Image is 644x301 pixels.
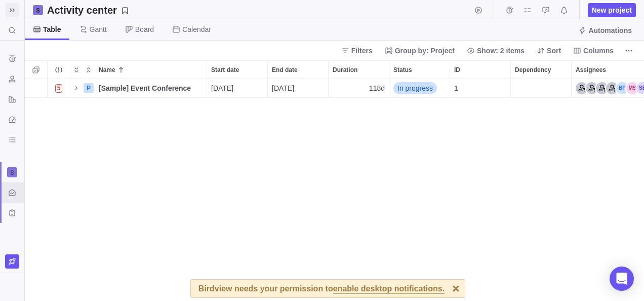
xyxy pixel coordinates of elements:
[583,46,614,56] span: Columns
[450,79,510,97] div: 1
[211,65,239,75] span: Start date
[90,24,107,34] span: Gantt
[592,5,632,15] span: New project
[520,3,535,17] span: My assignments
[135,24,154,34] span: Board
[454,65,460,75] span: ID
[43,3,133,17] span: Save your current layout and filters as a View
[596,82,608,94] div: Marketing Manager
[29,63,43,77] span: Selection mode
[99,83,191,93] span: [Sample] Event Conference
[463,44,529,58] span: Show: 2 items
[48,79,70,98] div: Trouble indication
[51,81,67,95] span: Number of activities at risk
[533,44,565,58] span: Sort
[211,83,233,93] span: [DATE]
[395,46,455,56] span: Group by: Project
[333,65,357,75] span: Duration
[471,3,486,17] span: Start timer
[588,3,636,17] span: New project
[351,46,373,56] span: Filters
[511,79,572,98] div: Dependency
[547,46,561,56] span: Sort
[557,8,571,16] a: Notifications
[207,79,268,98] div: Start date
[502,8,516,16] a: Time logs
[454,83,458,93] span: 1
[576,65,606,75] span: Assignees
[95,61,207,79] div: Name
[84,83,94,93] div: P
[606,82,618,94] div: Social Media Coordinator
[99,65,115,75] span: Name
[381,44,459,58] span: Group by: Project
[337,44,377,58] span: Filters
[539,8,553,16] a: Approval requests
[83,63,95,77] span: Collapse
[70,79,207,98] div: Name
[397,83,433,93] span: In progress
[70,63,83,77] span: Expand
[520,8,535,16] a: My assignments
[43,24,61,34] span: Table
[207,61,267,79] div: Start date
[576,82,588,94] div: Event Manager
[47,3,117,17] h2: Activity center
[272,65,298,75] span: End date
[450,79,511,98] div: ID
[268,61,328,79] div: End date
[569,44,618,58] span: Columns
[502,3,516,17] span: Time logs
[622,44,636,58] span: More actions
[329,61,389,79] div: Duration
[369,83,385,93] span: 118d
[333,285,445,294] span: enable desktop notifications.
[95,79,207,97] div: [Sample] Event Conference
[393,65,412,75] span: Status
[389,79,450,97] div: In progress
[477,46,525,56] span: Show: 2 items
[511,61,571,79] div: Dependency
[182,24,211,34] span: Calendar
[557,3,571,17] span: Notifications
[5,254,19,269] a: Upgrade now (Trial ends in 7 days)
[616,82,628,94] div: Brad Purdue
[268,79,329,98] div: End date
[55,84,63,93] span: 5
[574,23,636,37] span: Automations
[272,83,294,93] span: [DATE]
[586,82,598,94] div: Logistics Coordinator
[610,267,634,291] div: Open Intercom Messenger
[626,82,638,94] div: Mark Steinson
[198,280,445,297] div: Birdview needs your permission to
[389,61,450,79] div: Status
[389,79,450,98] div: Status
[6,281,18,293] div: Briti Mazumder
[450,61,510,79] div: ID
[539,3,553,17] span: Approval requests
[515,65,551,75] span: Dependency
[588,25,632,35] span: Automations
[329,79,389,98] div: Duration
